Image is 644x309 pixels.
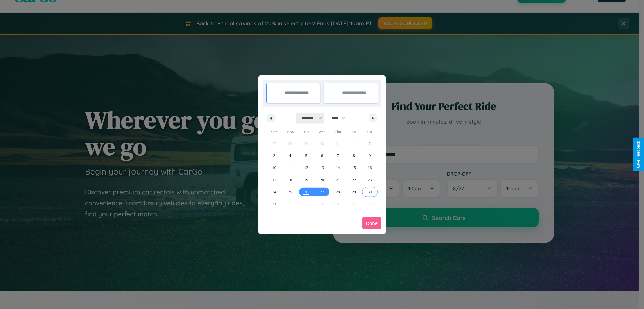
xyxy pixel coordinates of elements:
span: 10 [272,162,276,174]
span: 19 [304,174,308,186]
span: Thu [330,127,346,138]
span: 12 [304,162,308,174]
div: Give Feedback [636,141,641,168]
span: 28 [336,186,340,198]
span: 20 [320,174,324,186]
button: Done [362,217,381,229]
button: 22 [346,174,362,186]
span: 7 [337,150,339,162]
button: 17 [266,174,282,186]
span: 11 [288,162,292,174]
span: Sun [266,127,282,138]
span: Fri [346,127,362,138]
span: 29 [352,186,356,198]
button: 9 [362,150,378,162]
span: 30 [368,186,372,198]
button: 13 [314,162,330,174]
button: 8 [346,150,362,162]
span: 31 [272,198,276,210]
button: 25 [282,186,298,198]
span: Wed [314,127,330,138]
button: 3 [266,150,282,162]
span: 14 [336,162,340,174]
button: 26 [298,186,314,198]
span: 17 [272,174,276,186]
button: 14 [330,162,346,174]
span: 22 [352,174,356,186]
button: 2 [362,138,378,150]
span: Sat [362,127,378,138]
span: 9 [369,150,371,162]
button: 4 [282,150,298,162]
button: 15 [346,162,362,174]
button: 11 [282,162,298,174]
span: 5 [305,150,307,162]
button: 28 [330,186,346,198]
button: 20 [314,174,330,186]
button: 21 [330,174,346,186]
span: Tue [298,127,314,138]
span: 27 [320,186,324,198]
span: 1 [353,138,355,150]
button: 1 [346,138,362,150]
span: 18 [288,174,292,186]
span: 24 [272,186,276,198]
span: 16 [368,162,372,174]
span: 23 [368,174,372,186]
button: 7 [330,150,346,162]
button: 16 [362,162,378,174]
button: 29 [346,186,362,198]
span: 15 [352,162,356,174]
button: 18 [282,174,298,186]
button: 30 [362,186,378,198]
button: 27 [314,186,330,198]
span: 21 [336,174,340,186]
span: 4 [289,150,291,162]
span: 2 [369,138,371,150]
span: 6 [321,150,323,162]
span: 13 [320,162,324,174]
button: 23 [362,174,378,186]
span: Mon [282,127,298,138]
button: 10 [266,162,282,174]
span: 25 [288,186,292,198]
button: 5 [298,150,314,162]
span: 3 [273,150,275,162]
span: 8 [353,150,355,162]
button: 31 [266,198,282,210]
button: 12 [298,162,314,174]
button: 19 [298,174,314,186]
button: 6 [314,150,330,162]
button: 24 [266,186,282,198]
span: 26 [304,186,308,198]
